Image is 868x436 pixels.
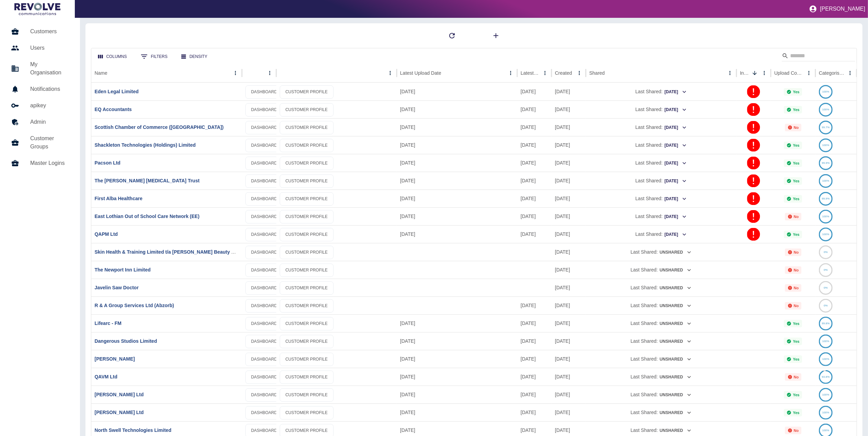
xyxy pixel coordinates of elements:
div: Created [555,70,572,76]
a: [PERSON_NAME] [95,356,135,362]
a: CUSTOMER PROFILE [280,246,334,259]
div: Categorised [819,70,845,76]
p: Yes [793,232,799,237]
div: Not all required reports for this customer were uploaded for the latest usage month. [785,373,802,381]
a: CUSTOMER PROFILE [280,192,334,206]
div: 21 Aug 2025 [552,314,586,332]
a: DASHBOARD [245,139,283,152]
div: Latest Usage [521,70,540,76]
div: Last Shared: [589,297,733,314]
button: Upload Complete column menu [804,68,814,78]
img: Logo [14,3,60,15]
div: 05 Jun 2025 [552,386,586,403]
button: Unshared [659,283,692,293]
div: Not all required reports for this customer were uploaded for the latest usage month. [785,124,802,131]
a: Shackleton Technologies (Holdings) Limited [95,142,196,148]
text: 100% [822,358,829,361]
p: Yes [793,108,799,112]
button: column menu [265,68,275,78]
a: Pacson Ltd [95,160,120,166]
div: 03 Sep 2025 [517,207,552,225]
button: Unshared [659,354,692,365]
div: 11 Sep 2025 [517,296,552,314]
a: North Swell Technologies Limited [95,427,172,433]
div: 04 Jul 2023 [552,225,586,243]
div: 06 Sep 2025 [517,118,552,136]
a: Customer Groups [5,130,74,155]
div: 15 Aug 2025 [397,136,517,154]
p: Yes [793,197,799,201]
a: [PERSON_NAME] Ltd [95,392,144,397]
div: 13 Aug 2025 [397,190,517,207]
div: Name [95,70,107,76]
a: CUSTOMER PROFILE [280,139,334,152]
a: The [PERSON_NAME] [MEDICAL_DATA] Trust [95,178,200,183]
text: 100% [822,215,829,218]
div: 04 Jul 2023 [552,190,586,207]
text: 100% [822,429,829,432]
div: 12 Sep 2025 [397,118,517,136]
div: 17 Sep 2025 [552,279,586,296]
text: 0% [824,286,828,289]
div: 03 Sep 2025 [517,403,552,421]
a: CUSTOMER PROFILE [280,174,334,188]
a: DASHBOARD [245,353,283,366]
div: 02 Aug 2025 [517,154,552,172]
a: Eden Legal Limited [95,89,139,94]
div: 07 Aug 2025 [397,154,517,172]
text: 100% [822,340,829,343]
div: 08 Sep 2025 [397,332,517,350]
h5: Customer Groups [30,134,69,151]
a: Master Logins [5,155,74,171]
div: Last Shared: [589,136,733,154]
button: [DATE] [664,211,687,222]
button: Unshared [659,390,692,400]
a: QAVM Ltd [95,374,118,379]
a: DASHBOARD [245,174,283,188]
a: Scottish Chamber of Commerce ([GEOGRAPHIC_DATA]) [95,124,224,130]
text: 93.8% [822,375,830,378]
div: Last Shared: [589,119,733,136]
div: Not all required reports for this customer were uploaded for the latest usage month. [785,213,802,220]
div: Not all required reports for this customer were uploaded for the latest usage month. [785,249,802,256]
a: Skin Health & Training Limited t/a [PERSON_NAME] Beauty Academy [95,249,253,255]
div: 15 Aug 2025 [397,225,517,243]
div: Upload Complete [774,70,803,76]
a: Customers [5,23,74,40]
a: CUSTOMER PROFILE [280,157,334,170]
div: 22 Jul 2025 [552,368,586,386]
text: 99.9% [822,161,830,165]
a: [PERSON_NAME] Ltd [95,410,144,415]
p: Yes [793,161,799,165]
h5: Admin [30,118,69,126]
div: 04 Jul 2023 [552,207,586,225]
a: CUSTOMER PROFILE [280,353,334,366]
a: CUSTOMER PROFILE [280,103,334,117]
div: Last Shared: [589,404,733,421]
button: Density [176,50,213,63]
p: Yes [793,179,799,183]
div: 17 Sep 2025 [552,243,586,261]
p: Yes [793,322,799,326]
div: 08 Sep 2025 [397,386,517,403]
a: My Organisation [5,56,74,81]
div: 04 Jul 2023 [552,172,586,190]
p: Yes [793,393,799,397]
a: CUSTOMER PROFILE [280,264,334,277]
a: DASHBOARD [245,103,283,117]
div: 14 Aug 2025 [397,83,517,100]
div: 11 Sep 2025 [397,403,517,421]
div: Last Shared: [589,386,733,403]
button: Unshared [659,318,692,329]
a: EQ Accountants [95,107,132,112]
div: 04 Aug 2025 [552,332,586,350]
text: 100% [822,179,829,182]
button: [DATE] [664,122,687,133]
div: 31 Jul 2025 [552,350,586,368]
a: CUSTOMER PROFILE [280,406,334,420]
div: Not all required reports for this customer were uploaded for the latest usage month. [785,427,802,434]
button: Invalid Creds column menu [760,68,769,78]
div: 28 Aug 2025 [397,172,517,190]
p: No [794,375,799,379]
button: Unshared [659,372,692,383]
